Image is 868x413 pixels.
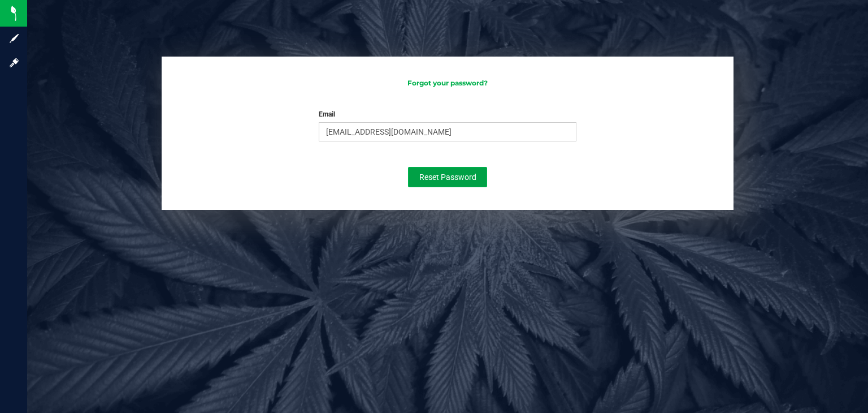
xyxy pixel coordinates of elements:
inline-svg: Sign up [8,33,20,44]
inline-svg: Log in [8,57,20,68]
button: Reset Password [408,167,487,187]
span: Reset Password [419,173,476,182]
label: Email [319,109,335,119]
h3: Forgot your password? [173,79,722,87]
input: Email [319,122,576,141]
